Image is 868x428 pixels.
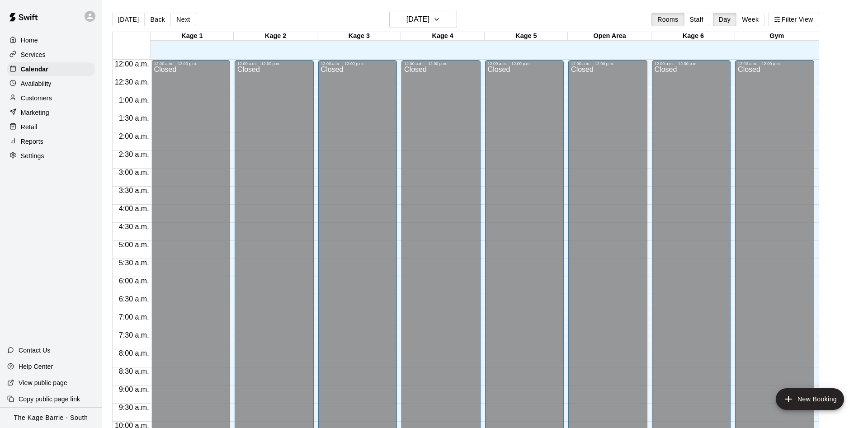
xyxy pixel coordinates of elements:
span: 6:30 a.m. [117,295,151,303]
span: 8:30 a.m. [117,367,151,375]
div: Kage 5 [485,32,568,41]
button: Week [736,13,764,26]
span: 1:30 a.m. [117,114,151,122]
p: Customers [21,94,52,103]
span: 4:30 a.m. [117,223,151,230]
span: 7:30 a.m. [117,331,151,339]
div: Kage 6 [651,32,735,41]
button: Staff [684,13,710,26]
a: Retail [7,120,94,134]
a: Customers [7,91,94,105]
p: Marketing [21,108,49,117]
button: Filter View [768,13,819,26]
span: 12:00 a.m. [113,60,151,68]
h6: [DATE] [406,13,429,26]
span: 7:00 a.m. [117,313,151,321]
div: 12:00 a.m. – 12:00 p.m. [738,61,811,66]
p: Retail [21,122,38,132]
div: Kage 3 [317,32,401,41]
div: 12:00 a.m. – 12:00 p.m. [571,61,645,66]
div: 12:00 a.m. – 12:00 p.m. [321,61,395,66]
div: 12:00 a.m. – 12:00 p.m. [237,61,311,66]
a: Reports [7,135,94,148]
p: View public page [19,378,67,387]
p: Help Center [19,362,53,371]
button: Rooms [651,13,684,26]
span: 2:30 a.m. [117,151,151,158]
p: Reports [21,137,43,146]
span: 5:00 a.m. [117,241,151,249]
button: add [776,388,844,410]
span: 2:00 a.m. [117,132,151,140]
div: Gym [735,32,819,41]
p: Copy public page link [19,395,80,404]
div: Kage 1 [151,32,234,41]
div: Open Area [568,32,651,41]
button: Next [170,13,196,26]
div: Kage 4 [401,32,485,41]
a: Availability [7,77,94,90]
span: 3:30 a.m. [117,187,151,194]
p: Contact Us [19,346,51,355]
div: 12:00 a.m. – 12:00 p.m. [488,61,561,66]
div: Kage 2 [234,32,317,41]
button: Back [144,13,171,26]
a: Services [7,48,94,61]
span: 5:30 a.m. [117,259,151,267]
a: Calendar [7,62,94,76]
span: 12:30 a.m. [113,78,151,86]
button: [DATE] [389,11,457,28]
p: Settings [21,151,44,160]
div: 12:00 a.m. – 12:00 p.m. [655,61,728,66]
span: 6:00 a.m. [117,277,151,285]
p: Home [21,36,38,45]
p: Services [21,50,46,59]
div: 12:00 a.m. – 12:00 p.m. [404,61,478,66]
button: Day [713,13,736,26]
span: 9:30 a.m. [117,404,151,411]
a: Marketing [7,106,94,119]
p: Calendar [21,65,48,74]
p: The Kage Barrie - South [14,413,88,423]
span: 1:00 a.m. [117,96,151,104]
span: 8:00 a.m. [117,349,151,357]
a: Settings [7,149,94,163]
span: 3:00 a.m. [117,169,151,176]
p: Availability [21,79,52,88]
span: 4:00 a.m. [117,205,151,212]
button: [DATE] [112,13,145,26]
div: 12:00 a.m. – 12:00 p.m. [154,61,228,66]
a: Home [7,33,94,47]
span: 9:00 a.m. [117,386,151,393]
